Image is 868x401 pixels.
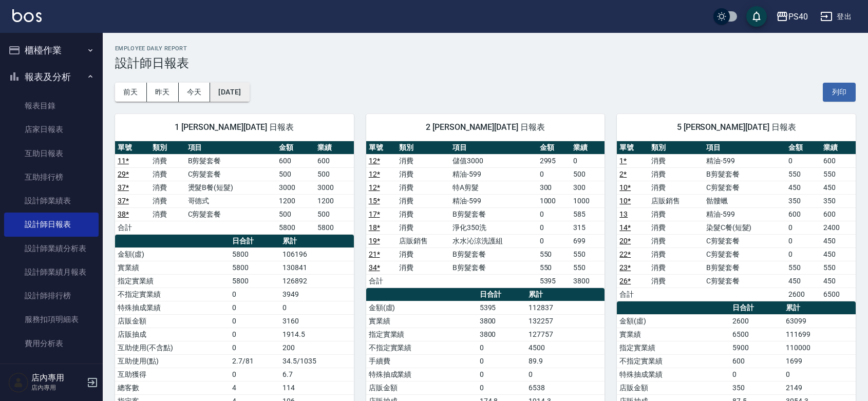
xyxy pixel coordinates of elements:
[280,301,353,314] td: 0
[816,7,856,26] button: 登出
[4,165,99,189] a: 互助排行榜
[821,154,856,167] td: 600
[315,154,353,167] td: 600
[230,247,280,261] td: 5800
[786,167,821,181] td: 550
[786,274,821,288] td: 450
[450,167,537,181] td: 精油-599
[280,288,353,301] td: 3949
[280,274,353,288] td: 126892
[4,64,99,90] button: 報表及分析
[783,368,856,381] td: 0
[4,189,99,213] a: 設計師業績表
[571,234,605,247] td: 699
[280,381,353,394] td: 114
[315,194,353,207] td: 1200
[450,261,537,274] td: B剪髮套餐
[185,167,277,181] td: C剪髮套餐
[526,328,605,341] td: 127757
[477,288,526,301] th: 日合計
[571,181,605,194] td: 300
[397,181,450,194] td: 消費
[276,207,315,221] td: 500
[704,181,786,194] td: C剪髮套餐
[823,83,856,102] button: 列印
[315,207,353,221] td: 500
[704,207,786,221] td: 精油-599
[526,341,605,354] td: 4500
[366,381,477,394] td: 店販金額
[366,354,477,368] td: 手續費
[115,274,230,288] td: 指定實業績
[4,118,99,141] a: 店家日報表
[230,235,280,248] th: 日合計
[276,194,315,207] td: 1200
[649,261,704,274] td: 消費
[786,207,821,221] td: 600
[4,308,99,331] a: 服務扣項明細表
[821,221,856,234] td: 2400
[617,141,649,155] th: 單號
[397,167,450,181] td: 消費
[276,154,315,167] td: 600
[571,154,605,167] td: 0
[786,194,821,207] td: 350
[786,221,821,234] td: 0
[4,142,99,165] a: 互助日報表
[477,328,526,341] td: 3800
[115,56,856,70] h3: 設計師日報表
[821,141,856,155] th: 業績
[783,341,856,354] td: 110000
[150,154,185,167] td: 消費
[537,167,571,181] td: 0
[150,181,185,194] td: 消費
[276,167,315,181] td: 500
[537,181,571,194] td: 300
[280,247,353,261] td: 106196
[280,341,353,354] td: 200
[649,141,704,155] th: 類別
[185,207,277,221] td: C剪髮套餐
[4,284,99,308] a: 設計師排行榜
[280,368,353,381] td: 6.7
[730,301,783,315] th: 日合計
[537,274,571,288] td: 5395
[31,373,84,383] h5: 店內專用
[397,154,450,167] td: 消費
[4,359,99,386] button: 客戶管理
[280,328,353,341] td: 1914.5
[629,122,843,132] span: 5 [PERSON_NAME][DATE] 日報表
[397,141,450,155] th: 類別
[230,381,280,394] td: 4
[649,154,704,167] td: 消費
[230,274,280,288] td: 5800
[115,368,230,381] td: 互助獲得
[185,181,277,194] td: 燙髮B餐(短髮)
[315,167,353,181] td: 500
[526,301,605,314] td: 112837
[315,181,353,194] td: 3000
[730,354,783,368] td: 600
[115,45,856,52] h2: Employee Daily Report
[450,221,537,234] td: 淨化350洗
[185,194,277,207] td: 哥德式
[127,122,342,132] span: 1 [PERSON_NAME][DATE] 日報表
[730,328,783,341] td: 6500
[617,354,730,368] td: 不指定實業績
[649,274,704,288] td: 消費
[315,221,353,234] td: 5800
[477,341,526,354] td: 0
[783,314,856,328] td: 63099
[571,207,605,221] td: 585
[704,261,786,274] td: B剪髮套餐
[115,288,230,301] td: 不指定實業績
[477,368,526,381] td: 0
[730,381,783,394] td: 350
[526,368,605,381] td: 0
[397,221,450,234] td: 消費
[537,221,571,234] td: 0
[185,154,277,167] td: B剪髮套餐
[786,181,821,194] td: 450
[115,141,354,235] table: a dense table
[537,154,571,167] td: 2995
